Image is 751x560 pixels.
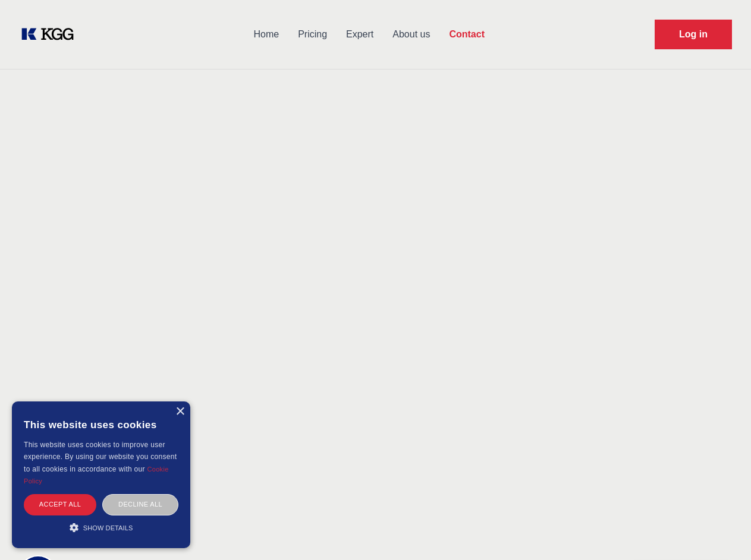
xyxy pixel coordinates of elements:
a: Expert [337,19,383,50]
a: Contact [439,19,494,50]
div: This website uses cookies [24,410,178,439]
div: Accept all [24,494,96,515]
div: Close [175,407,184,416]
iframe: Chat Widget [692,503,751,560]
span: Show details [83,524,133,531]
a: Request Demo [655,20,732,49]
span: This website uses cookies to improve user experience. By using our website you consent to all coo... [24,441,177,473]
div: Decline all [102,494,178,515]
a: Home [244,19,288,50]
a: About us [383,19,439,50]
div: Show details [24,521,178,533]
a: KOL Knowledge Platform: Talk to Key External Experts (KEE) [19,25,83,44]
a: Cookie Policy [24,466,169,485]
a: Pricing [288,19,337,50]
